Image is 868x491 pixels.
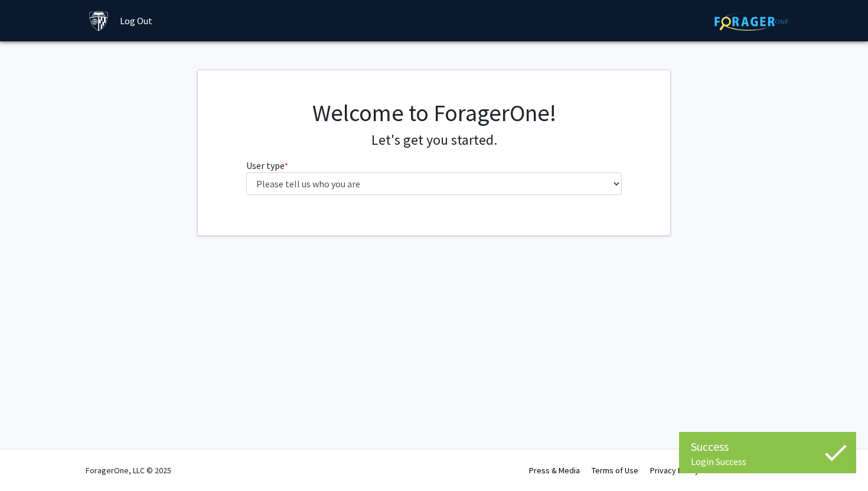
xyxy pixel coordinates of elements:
[86,450,171,491] div: ForagerOne, LLC © 2025
[529,465,580,476] a: Press & Media
[592,465,638,476] a: Terms of Use
[89,11,109,31] img: Johns Hopkins University Logo
[246,99,622,127] h1: Welcome to ForagerOne!
[691,438,844,456] div: Success
[246,158,288,173] label: User type
[246,132,622,149] h4: Let's get you started.
[650,465,699,476] a: Privacy Policy
[691,456,844,467] div: Login Success
[714,12,788,31] img: ForagerOne Logo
